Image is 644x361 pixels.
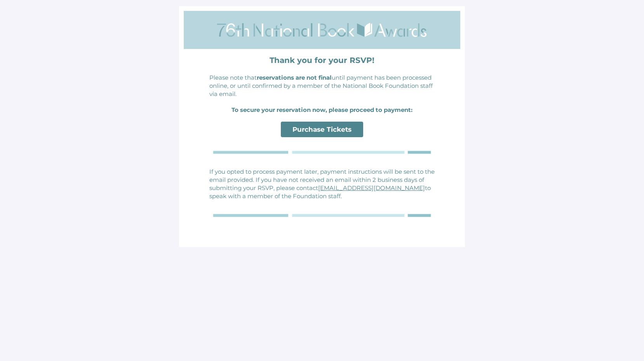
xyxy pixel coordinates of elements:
[257,74,332,81] strong: reservations are not final
[292,126,352,133] span: Purchase Tickets
[209,106,435,114] p: To secure your reservation now, please proceed to payment:
[209,167,435,200] p: If you opted to process payment later, payment instructions will be sent to the email provided. I...
[209,55,435,66] p: Thank you for your RSVP!
[209,73,435,98] p: Please note that until payment has been processed online, or until confirmed by a member of the N...
[318,184,425,192] a: [EMAIL_ADDRESS][DOMAIN_NAME]
[281,122,363,137] a: Purchase Tickets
